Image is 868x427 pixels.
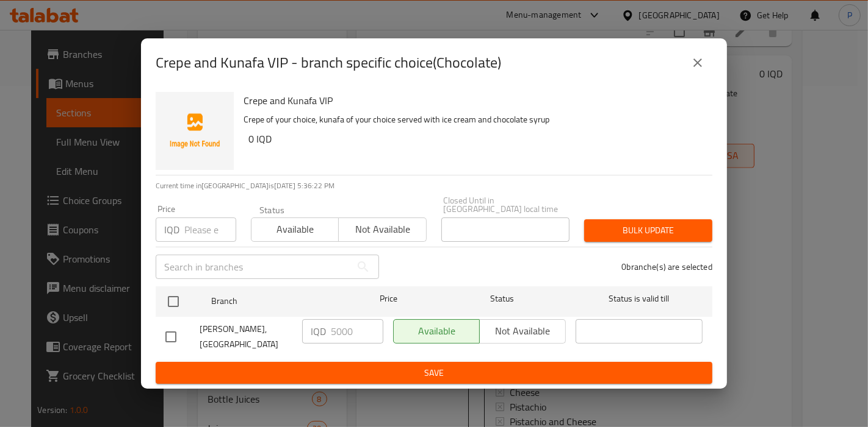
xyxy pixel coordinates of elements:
[156,255,351,279] input: Search in branches
[311,324,326,339] p: IQD
[248,130,703,147] h6: 0 IQD
[156,180,712,191] p: Current time in [GEOGRAPHIC_DATA] is [DATE] 5:36:22 PM
[251,217,339,242] button: Available
[156,53,501,72] h2: Crepe and Kunafa VIP - branch specific choice(Chocolate)
[683,48,712,77] button: close
[331,319,383,344] input: Please enter price
[165,365,703,381] span: Save
[584,219,712,242] button: Bulk update
[156,92,234,170] img: Crepe and Kunafa VIP
[594,223,703,238] span: Bulk update
[344,221,421,238] span: Not available
[156,362,712,384] button: Save
[338,217,426,242] button: Not available
[244,92,703,109] h6: Crepe and Kunafa VIP
[621,261,712,273] p: 0 branche(s) are selected
[200,322,292,352] span: [PERSON_NAME], [GEOGRAPHIC_DATA]
[184,217,236,242] input: Please enter price
[164,222,179,237] p: IQD
[439,291,566,306] span: Status
[256,221,334,238] span: Available
[576,291,703,306] span: Status is valid till
[348,291,429,306] span: Price
[244,112,703,127] p: Crepe of your choice, kunafa of your choice served with ice cream and chocolate syrup
[211,294,338,309] span: Branch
